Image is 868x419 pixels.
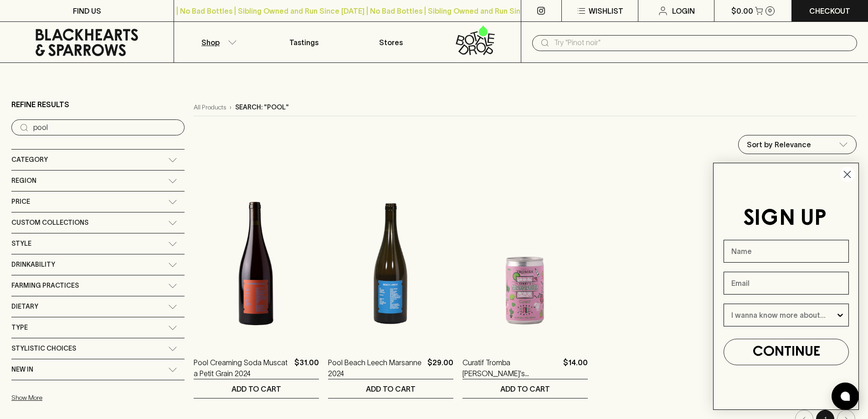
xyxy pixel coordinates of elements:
[231,383,281,394] p: ADD TO CART
[704,154,868,419] div: FLYOUT Form
[11,338,185,359] div: Stylistic Choices
[747,139,811,150] p: Sort by Relevance
[554,36,850,50] input: Try "Pinot noir"
[500,383,550,394] p: ADD TO CART
[11,154,48,166] span: Category
[366,383,416,394] p: ADD TO CART
[11,343,76,354] span: Stylistic Choices
[739,135,856,154] div: Sort by Relevance
[11,280,79,291] span: Farming Practices
[724,272,849,295] input: Email
[261,22,347,62] a: Tastings
[230,103,231,112] p: ›
[731,304,836,326] input: I wanna know more about...
[348,22,434,62] a: Stores
[589,5,623,16] p: Wishlist
[11,322,28,333] span: Type
[174,22,261,62] button: Shop
[11,175,36,186] span: Region
[235,103,289,112] p: Search: "pool"
[724,339,849,365] button: CONTINUE
[11,99,69,110] p: Refine Results
[11,296,185,317] div: Dietary
[328,379,453,398] button: ADD TO CART
[328,357,424,379] a: Pool Beach Leech Marsanne 2024
[841,392,850,401] img: bubble-icon
[379,37,403,48] p: Stores
[289,37,318,48] p: Tastings
[743,208,827,229] span: SIGN UP
[809,5,850,16] p: Checkout
[73,5,101,16] p: FIND US
[672,5,695,16] p: Login
[11,217,88,228] span: Custom Collections
[462,184,588,343] img: Curatif Tromba Tommy's Margarita Canned Cocktail
[33,120,177,135] input: Try “Pinot noir”
[11,275,185,296] div: Farming Practices
[768,8,772,13] p: 0
[294,357,319,379] p: $31.00
[194,357,291,379] a: Pool Creaming Soda Muscat a Petit Grain 2024
[11,254,185,275] div: Drinkability
[11,150,185,170] div: Category
[11,196,30,207] span: Price
[11,171,185,191] div: Region
[194,103,226,112] a: All Products
[11,212,185,233] div: Custom Collections
[11,238,31,249] span: Style
[11,364,33,375] span: New In
[11,259,55,270] span: Drinkability
[839,166,855,182] button: Close dialog
[836,304,845,326] button: Show Options
[462,357,560,379] a: Curatif Tromba [PERSON_NAME]'s [PERSON_NAME] Canned Cocktail
[462,379,588,398] button: ADD TO CART
[724,240,849,263] input: Name
[11,233,185,254] div: Style
[427,357,453,379] p: $29.00
[563,357,588,379] p: $14.00
[194,184,319,343] img: Pool Creaming Soda Muscat a Petit Grain 2024
[201,37,220,48] p: Shop
[194,379,319,398] button: ADD TO CART
[11,388,131,407] button: Show More
[328,184,453,343] img: Pool Beach Leech Marsanne 2024
[11,359,185,380] div: New In
[731,5,753,16] p: $0.00
[11,191,185,212] div: Price
[11,301,38,312] span: Dietary
[11,317,185,338] div: Type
